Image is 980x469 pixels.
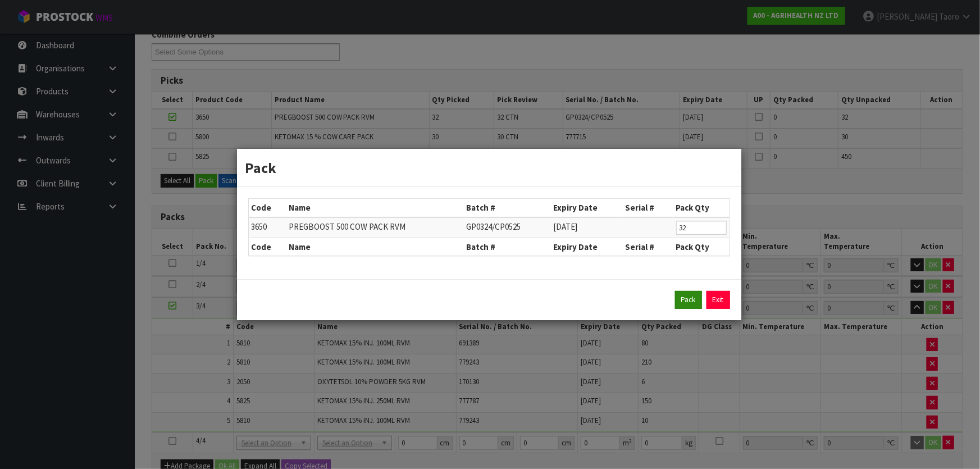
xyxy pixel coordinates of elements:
[249,199,286,217] th: Code
[289,221,405,232] span: PREGBOOST 500 COW PACK RVM
[673,199,730,217] th: Pack Qty
[286,199,463,217] th: Name
[249,238,286,256] th: Code
[623,238,673,256] th: Serial #
[675,291,702,309] button: Pack
[245,157,733,178] h3: Pack
[252,221,267,232] span: 3650
[463,238,550,256] th: Batch #
[466,221,521,232] span: GP0324/CP0525
[550,238,623,256] th: Expiry Date
[463,199,550,217] th: Batch #
[673,238,730,256] th: Pack Qty
[550,199,623,217] th: Expiry Date
[706,291,730,309] a: Exit
[286,238,463,256] th: Name
[553,221,577,232] span: [DATE]
[623,199,673,217] th: Serial #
